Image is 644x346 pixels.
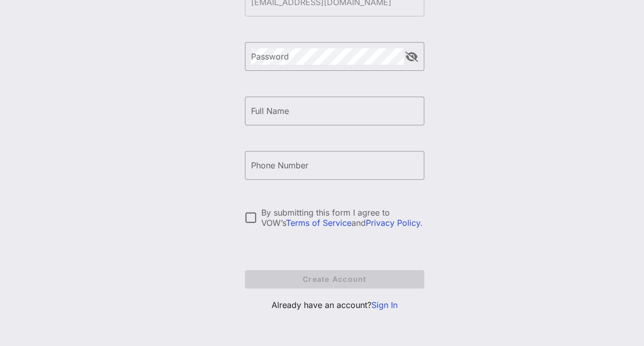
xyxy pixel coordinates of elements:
[261,207,424,228] div: By submitting this form I agree to VOW’s and .
[366,218,420,228] a: Privacy Policy
[245,299,424,311] p: Already have an account?
[371,300,398,310] a: Sign In
[286,218,351,228] a: Terms of Service
[405,52,418,62] button: append icon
